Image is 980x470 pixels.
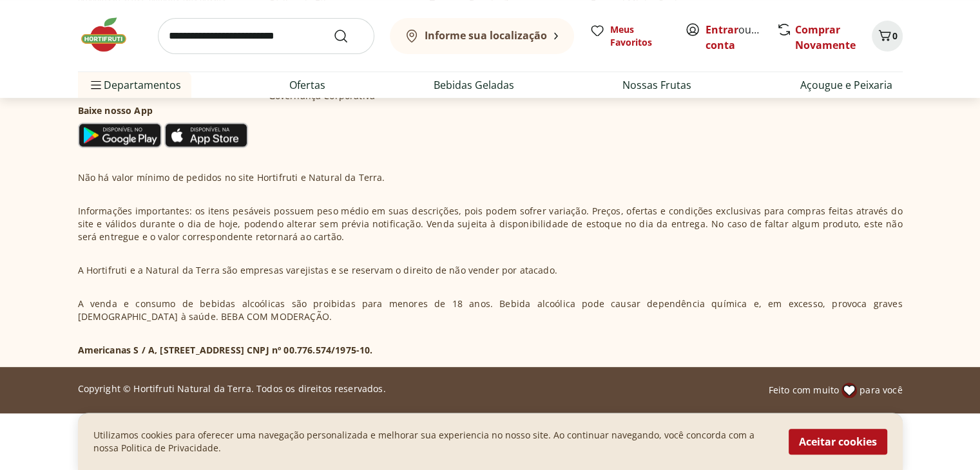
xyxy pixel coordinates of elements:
[769,384,839,397] span: Feito com muito
[795,23,856,52] a: Comprar Novamente
[78,104,248,117] h3: Baixe nosso App
[164,122,248,148] img: App Store Icon
[88,70,181,100] span: Departamentos
[706,23,776,52] a: Criar conta
[425,28,547,42] b: Informe sua localização
[78,171,385,184] p: Não há valor mínimo de pedidos no site Hortifruti e Natural da Terra.
[390,18,574,54] button: Informe sua localização
[78,344,373,357] p: Americanas S / A, [STREET_ADDRESS] CNPJ nº 00.776.574/1975-10.
[706,22,763,53] span: ou
[78,297,903,323] p: A venda e consumo de bebidas alcoólicas são proibidas para menores de 18 anos. Bebida alcoólica p...
[622,77,691,93] a: Nossas Frutas
[860,384,902,397] span: para você
[78,264,557,277] p: A Hortifruti e a Natural da Terra são empresas varejistas e se reservam o direito de não vender p...
[590,23,669,49] a: Meus Favoritos
[93,429,773,455] p: Utilizamos cookies para oferecer uma navegação personalizada e melhorar sua experiencia no nosso ...
[434,77,514,93] a: Bebidas Geladas
[88,70,104,100] button: Menu
[610,23,669,49] span: Meus Favoritos
[800,77,892,93] a: Açougue e Peixaria
[789,429,887,455] button: Aceitar cookies
[78,15,142,54] img: Hortifruti
[333,28,364,44] button: Submit Search
[892,30,898,42] span: 0
[289,77,325,93] a: Ofertas
[78,122,162,148] img: Google Play Icon
[872,21,903,52] button: Carrinho
[78,382,386,395] p: Copyright © Hortifruti Natural da Terra. Todos os direitos reservados.
[158,18,374,54] input: search
[78,205,903,243] p: Informações importantes: os itens pesáveis possuem peso médio em suas descrições, pois podem sofr...
[706,23,738,37] a: Entrar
